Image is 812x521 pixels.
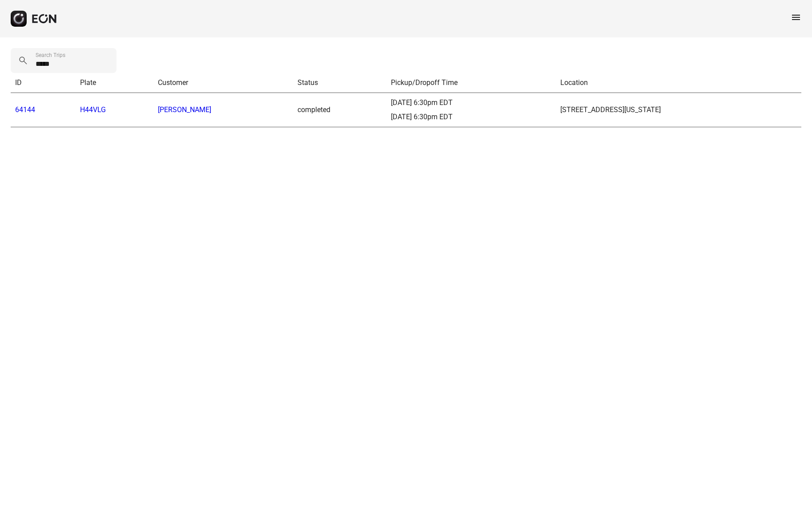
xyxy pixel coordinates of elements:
[153,73,293,93] th: Customer
[15,105,35,114] a: 64144
[556,73,801,93] th: Location
[158,105,211,114] a: [PERSON_NAME]
[391,112,551,122] div: [DATE] 6:30pm EDT
[556,93,801,127] td: [STREET_ADDRESS][US_STATE]
[293,93,387,127] td: completed
[36,52,65,59] label: Search Trips
[791,12,801,23] span: menu
[293,73,387,93] th: Status
[391,97,551,108] div: [DATE] 6:30pm EDT
[76,73,153,93] th: Plate
[386,73,556,93] th: Pickup/Dropoff Time
[80,105,106,114] a: H44VLG
[11,73,76,93] th: ID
